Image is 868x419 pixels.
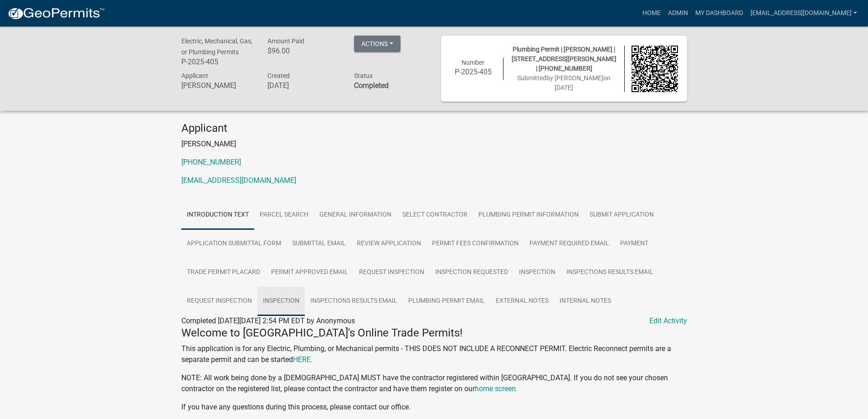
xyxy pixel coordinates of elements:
[267,47,340,55] h6: $96.00
[354,72,373,79] span: Status
[181,176,296,185] a: [EMAIL_ADDRESS][DOMAIN_NAME]
[181,316,355,325] span: Completed [DATE][DATE] 2:54 PM EDT by Anonymous
[430,258,514,287] a: Inspection Requested
[181,158,241,166] a: [PHONE_NUMBER]
[305,287,403,316] a: Inspections Results Email
[181,81,254,90] h6: [PERSON_NAME]
[181,72,208,79] span: Applicant
[257,287,305,316] a: Inspection
[181,287,257,316] a: Request Inspection
[181,372,687,394] p: NOTE: All work being done by a [DEMOGRAPHIC_DATA] MUST have the contractor registered within [GEO...
[181,229,287,259] a: Application Submittal Form
[354,36,401,52] button: Actions
[664,5,692,22] a: Admin
[397,201,473,230] a: Select Contractor
[639,5,664,22] a: Home
[426,229,524,259] a: Permit Fees Confirmation
[692,5,747,22] a: My Dashboard
[584,201,659,230] a: Submit Application
[649,316,687,326] a: Edit Activity
[314,201,397,230] a: General Information
[181,57,254,66] h6: P-2025-405
[561,258,659,287] a: Inspections Results Email
[450,67,497,76] h6: P-2025-405
[747,5,861,22] a: [EMAIL_ADDRESS][DOMAIN_NAME]
[181,343,687,365] p: This application is for any Electric, Plumbing, or Mechanical permits - THIS DOES NOT INCLUDE A R...
[267,81,340,90] h6: [DATE]
[462,59,484,66] span: Number
[524,229,615,259] a: Payment Required Email
[512,46,616,72] span: Plumbing Permit | [PERSON_NAME] | [STREET_ADDRESS][PERSON_NAME] | [PHONE_NUMBER]
[181,37,252,56] span: Electric, Mechanical, Gas, or Plumbing Permits
[354,258,430,287] a: Request Inspection
[287,229,351,259] a: Submittal Email
[181,139,687,150] p: [PERSON_NAME]
[181,122,687,135] h4: Applicant
[632,46,678,92] img: QR code
[490,287,554,316] a: External Notes
[181,326,687,340] h4: Welcome to [GEOGRAPHIC_DATA]'s Online Trade Permits!
[546,74,603,82] span: by [PERSON_NAME]
[475,384,518,393] a: home screen.
[615,229,654,259] a: Payment
[514,258,561,287] a: Inspection
[473,201,584,230] a: Plumbing Permit Information
[293,355,313,364] a: HERE.
[267,37,304,45] span: Amount Paid
[351,229,426,259] a: Review Application
[181,402,687,413] p: If you have any questions during this process, please contact our office.
[181,201,254,230] a: Introduction Text
[267,72,290,79] span: Created
[403,287,490,316] a: Plumbing Permit Email
[266,258,354,287] a: Permit Approved Email
[554,287,616,316] a: Internal Notes
[354,81,389,90] strong: Completed
[517,74,611,91] span: Submitted on [DATE]
[181,258,266,287] a: Trade Permit Placard
[254,201,314,230] a: Parcel search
